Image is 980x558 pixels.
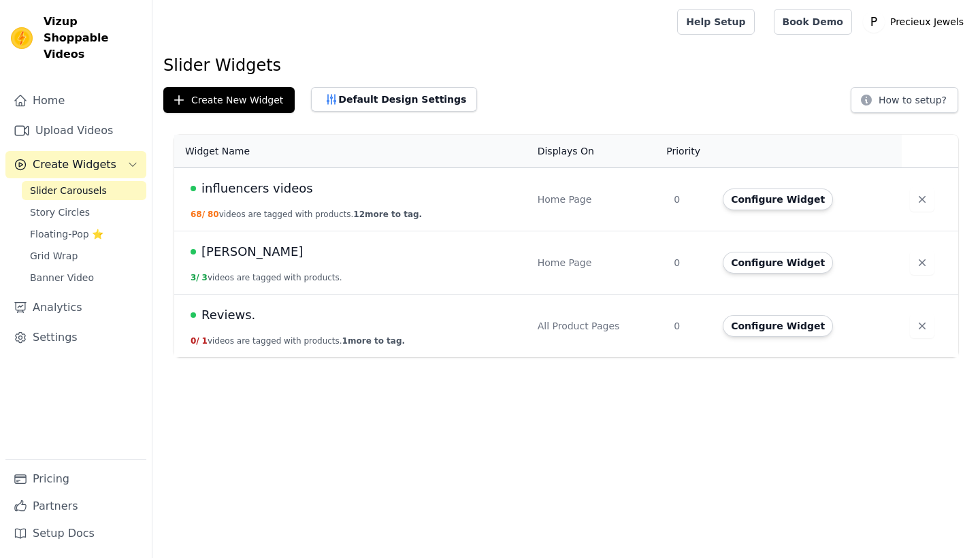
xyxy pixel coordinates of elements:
span: Slider Carousels [30,184,107,197]
a: Floating-Pop ⭐ [22,225,146,244]
a: Help Setup [677,9,754,35]
td: 0 [666,295,715,358]
span: Floating-Pop ⭐ [30,227,103,241]
span: 0 / [191,336,199,346]
button: Delete widget [910,314,934,338]
span: Live Published [191,186,196,191]
a: How to setup? [851,97,958,110]
span: Vizup Shoppable Videos [44,14,141,63]
span: 68 / [191,210,205,219]
span: 80 [208,210,219,219]
a: Home [5,87,146,114]
button: Delete widget [910,250,934,275]
span: [PERSON_NAME] [201,242,304,261]
span: influencers videos [201,179,313,198]
a: Settings [5,324,146,351]
img: Vizup [11,27,33,49]
button: Default Design Settings [311,87,477,112]
span: 1 more to tag. [342,336,405,346]
button: 3/ 3videos are tagged with products. [191,272,342,283]
div: All Product Pages [538,319,658,333]
span: 3 / [191,273,199,282]
button: 0/ 1videos are tagged with products.1more to tag. [191,335,405,346]
button: Configure Widget [723,252,833,274]
a: Setup Docs [5,520,146,547]
a: Pricing [5,465,146,493]
span: 3 [202,273,208,282]
a: Partners [5,493,146,520]
span: Story Circles [30,206,90,219]
div: Home Page [538,193,658,206]
button: Create Widgets [5,151,146,178]
span: Live Published [191,312,196,318]
span: Live Published [191,249,196,255]
a: Slider Carousels [22,181,146,200]
a: Analytics [5,294,146,321]
a: Book Demo [774,9,852,35]
th: Widget Name [174,135,529,168]
a: Grid Wrap [22,246,146,265]
button: Delete widget [910,187,934,212]
button: P Precieux Jewels [863,10,969,34]
th: Priority [666,135,715,168]
button: Configure Widget [723,188,833,210]
span: Create Widgets [33,157,116,173]
th: Displays On [529,135,666,168]
a: Story Circles [22,203,146,222]
span: Reviews. [201,306,255,325]
div: Home Page [538,256,658,269]
button: Configure Widget [723,315,833,337]
td: 0 [666,168,715,231]
button: How to setup? [851,87,958,113]
text: P [870,15,877,29]
span: Grid Wrap [30,249,78,263]
span: 1 [202,336,208,346]
span: Banner Video [30,271,94,284]
span: 12 more to tag. [353,210,422,219]
td: 0 [666,231,715,295]
p: Precieux Jewels [885,10,969,34]
button: Create New Widget [163,87,295,113]
button: 68/ 80videos are tagged with products.12more to tag. [191,209,422,220]
h1: Slider Widgets [163,54,969,76]
a: Banner Video [22,268,146,287]
a: Upload Videos [5,117,146,144]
